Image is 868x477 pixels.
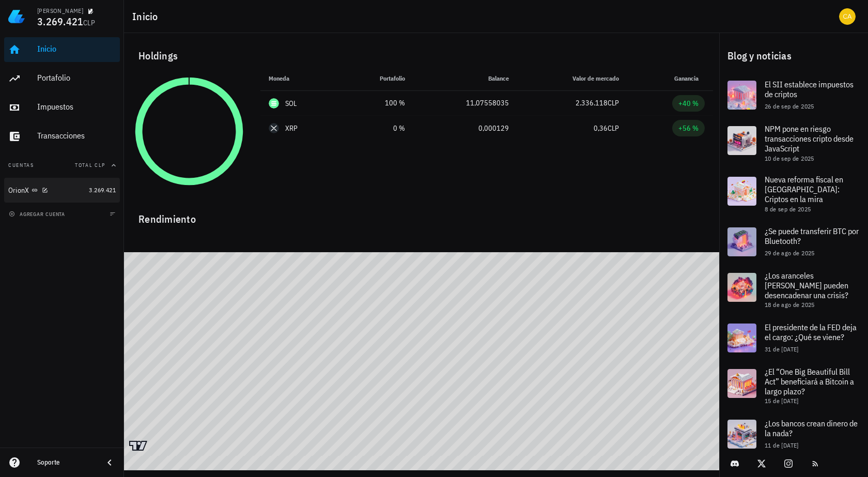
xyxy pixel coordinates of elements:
div: 0 % [349,123,405,134]
div: OrionX [8,186,29,195]
div: [PERSON_NAME] [37,7,83,15]
span: 26 de sep de 2025 [765,102,814,110]
img: LedgiFi [8,8,25,25]
div: 11,07558035 [422,98,509,109]
div: SOL-icon [269,98,279,109]
div: Inicio [37,44,116,54]
span: 3.269.421 [37,14,83,28]
div: Soporte [37,458,95,467]
a: Charting by TradingView [129,441,147,451]
div: avatar [839,8,856,25]
a: El SII establece impuestos de criptos 26 de sep de 2025 [719,72,868,118]
div: +56 % [678,123,699,133]
span: Nueva reforma fiscal en [GEOGRAPHIC_DATA]: Criptos en la mira [765,174,843,204]
div: Rendimiento [130,203,713,227]
span: NPM pone en riesgo transacciones cripto desde JavaScript [765,124,854,153]
span: CLP [608,98,619,107]
div: SOL [285,98,297,109]
span: 8 de sep de 2025 [765,205,811,213]
span: ¿El “One Big Beautiful Bill Act” beneficiará a Bitcoin a largo plazo? [765,366,854,396]
a: ¿El “One Big Beautiful Bill Act” beneficiará a Bitcoin a largo plazo? 15 de [DATE] [719,361,868,411]
th: Moneda [260,66,340,91]
div: Impuestos [37,102,116,112]
button: agregar cuenta [6,209,70,219]
div: 100 % [349,98,405,109]
h1: Inicio [132,8,162,25]
span: Ganancia [674,74,705,82]
th: Balance [413,66,517,91]
a: ¿Los bancos crean dinero de la nada? 11 de [DATE] [719,411,868,457]
span: 0,36 [594,124,608,133]
span: El presidente de la FED deja el cargo: ¿Qué se viene? [765,322,857,342]
a: Portafolio [4,66,120,91]
div: Holdings [130,39,713,72]
div: Transacciones [37,131,116,141]
th: Valor de mercado [517,66,627,91]
a: OrionX 3.269.421 [4,178,120,203]
div: Blog y noticias [719,39,868,72]
span: Total CLP [75,162,105,168]
span: ¿Se puede transferir BTC por Bluetooth? [765,226,859,246]
span: CLP [608,124,619,133]
span: ¿Los bancos crean dinero de la nada? [765,418,858,438]
span: 3.269.421 [89,186,116,194]
span: 18 de ago de 2025 [765,301,815,309]
th: Portafolio [340,66,413,91]
span: 10 de sep de 2025 [765,155,814,162]
button: CuentasTotal CLP [4,153,120,178]
span: 2.336.118 [576,98,608,107]
div: Portafolio [37,73,116,83]
a: Impuestos [4,95,120,120]
div: XRP-icon [269,123,279,133]
a: Transacciones [4,124,120,149]
span: 15 de [DATE] [765,397,799,405]
span: El SII establece impuestos de criptos [765,79,854,99]
div: 0,000129 [422,123,509,134]
span: CLP [83,18,95,27]
a: Inicio [4,37,120,62]
a: Nueva reforma fiscal en [GEOGRAPHIC_DATA]: Criptos en la mira 8 de sep de 2025 [719,168,868,219]
span: 11 de [DATE] [765,441,799,449]
a: NPM pone en riesgo transacciones cripto desde JavaScript 10 de sep de 2025 [719,118,868,168]
div: +40 % [678,98,699,109]
a: ¿Los aranceles [PERSON_NAME] pueden desencadenar una crisis? 18 de ago de 2025 [719,265,868,315]
span: agregar cuenta [11,211,65,218]
span: ¿Los aranceles [PERSON_NAME] pueden desencadenar una crisis? [765,270,848,300]
span: 29 de ago de 2025 [765,249,815,257]
div: XRP [285,123,298,133]
span: 31 de [DATE] [765,345,799,353]
a: ¿Se puede transferir BTC por Bluetooth? 29 de ago de 2025 [719,219,868,265]
a: El presidente de la FED deja el cargo: ¿Qué se viene? 31 de [DATE] [719,315,868,361]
